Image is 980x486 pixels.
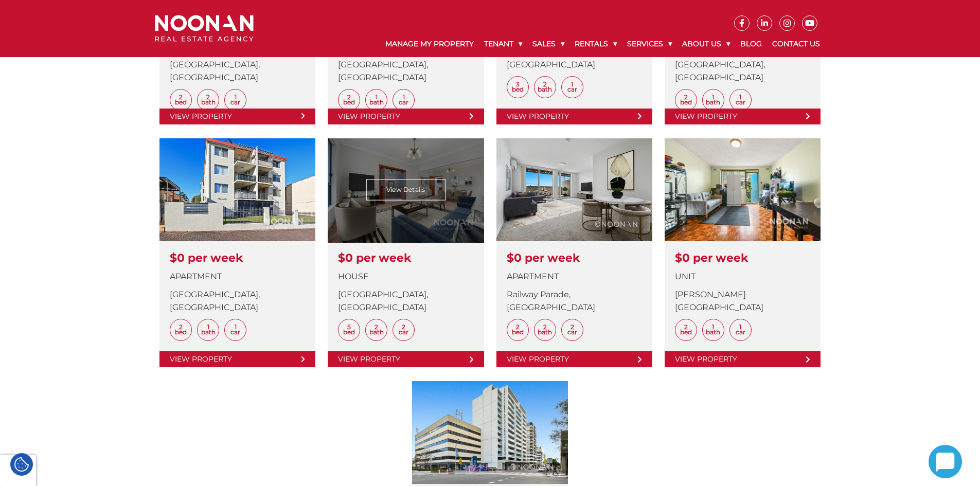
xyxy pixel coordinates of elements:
a: Blog [735,31,767,57]
a: Sales [527,31,569,57]
img: Noonan Real Estate Agency [155,15,254,42]
a: About Us [677,31,735,57]
a: Contact Us [767,31,825,57]
div: Cookie Settings [10,453,33,476]
a: Rentals [569,31,622,57]
a: Tenant [479,31,527,57]
a: Services [622,31,677,57]
a: Manage My Property [380,31,479,57]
